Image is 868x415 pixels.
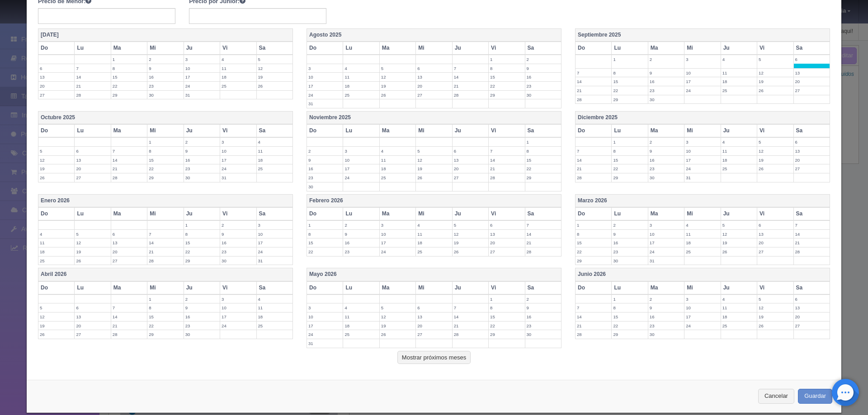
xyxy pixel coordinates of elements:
label: 25 [380,173,415,182]
label: 30 [307,182,343,191]
label: 28 [453,91,488,99]
label: 7 [525,221,561,229]
label: 3 [257,221,292,229]
label: 5 [75,230,110,238]
label: 11 [416,230,452,238]
label: 23 [343,247,379,256]
label: 19 [757,156,793,164]
label: 24 [380,247,415,256]
label: 26 [38,173,74,182]
label: 5 [453,221,488,229]
label: 14 [111,156,147,164]
label: 15 [525,156,561,164]
label: 23 [220,247,256,256]
label: 2 [184,138,220,146]
label: 10 [684,69,720,77]
label: 10 [648,230,684,238]
label: 11 [343,73,379,81]
label: 9 [343,230,379,238]
label: 22 [307,247,343,256]
label: 14 [525,230,561,238]
label: 28 [75,91,110,99]
label: 25 [257,164,292,173]
label: 18 [380,164,415,173]
label: 15 [576,238,611,247]
label: 4 [380,147,415,155]
label: 8 [489,64,524,73]
label: 27 [416,91,452,99]
label: 3 [684,295,720,303]
label: 28 [525,247,561,256]
label: 20 [794,77,830,86]
label: 13 [794,147,830,155]
label: 31 [184,91,220,99]
label: 30 [612,256,647,265]
label: 12 [721,230,757,238]
label: 30 [220,256,256,265]
label: 12 [416,156,452,164]
label: 21 [489,164,524,173]
label: 12 [380,73,415,81]
label: 13 [453,156,488,164]
label: 16 [220,238,256,247]
label: 8 [147,147,183,155]
label: 9 [525,64,561,73]
label: 19 [257,73,292,81]
label: 8 [184,230,220,238]
label: 31 [648,256,684,265]
label: 29 [612,173,647,182]
label: 15 [612,77,647,86]
label: 2 [220,221,256,229]
label: 15 [612,156,647,164]
label: 12 [75,238,110,247]
label: 15 [307,238,343,247]
label: 13 [111,238,147,247]
label: 24 [307,91,343,99]
label: 19 [38,164,74,173]
label: 22 [184,247,220,256]
label: 31 [220,173,256,182]
label: 7 [576,69,611,77]
label: 16 [184,156,220,164]
label: 7 [453,303,488,312]
label: 4 [416,221,452,229]
label: 24 [343,173,379,182]
label: 18 [257,156,292,164]
label: 1 [111,55,147,64]
label: 6 [38,64,74,73]
label: 31 [257,256,292,265]
label: 14 [794,230,830,238]
label: 20 [111,247,147,256]
label: 29 [111,91,147,99]
label: 10 [380,230,415,238]
label: 27 [75,173,110,182]
label: 19 [416,164,452,173]
label: 14 [576,77,611,86]
label: 7 [794,221,830,229]
label: 26 [416,173,452,182]
label: 13 [75,156,110,164]
label: 9 [220,230,256,238]
label: 2 [343,221,379,229]
label: 7 [147,230,183,238]
label: 18 [721,156,757,164]
label: 17 [648,238,684,247]
label: 4 [721,295,757,303]
label: 3 [307,303,343,312]
label: 17 [257,238,292,247]
label: 18 [220,73,256,81]
label: 19 [380,82,415,90]
label: 30 [147,91,183,99]
label: 23 [648,164,684,173]
label: 13 [489,230,524,238]
label: 17 [307,82,343,90]
label: 5 [380,64,415,73]
label: 26 [757,164,793,173]
label: 6 [416,64,452,73]
label: 18 [416,238,452,247]
label: 27 [757,247,793,256]
label: 1 [147,138,183,146]
label: 14 [147,238,183,247]
label: 23 [184,164,220,173]
label: 21 [794,238,830,247]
